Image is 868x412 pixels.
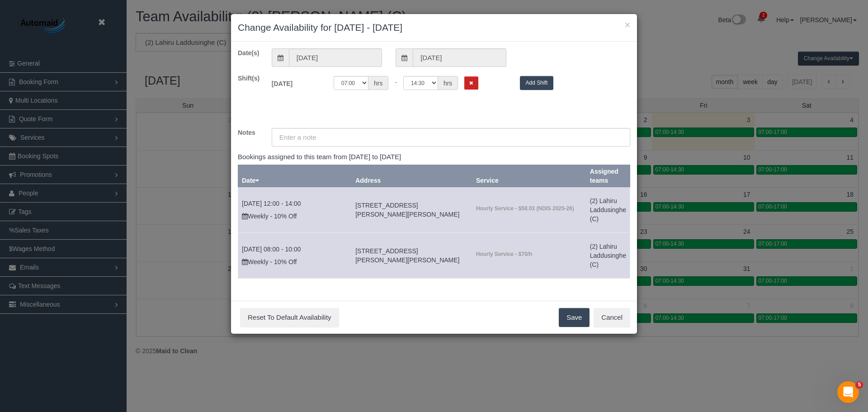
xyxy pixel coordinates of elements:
td: Schedule date [238,233,352,279]
button: Remove Shift [464,76,478,90]
span: hrs [438,76,458,90]
h4: Bookings assigned to this team from [DATE] to [DATE] [238,153,630,161]
strong: Hourly Service - $70/h [476,251,532,257]
th: Service [472,165,586,187]
td: Assigned teams [586,187,630,233]
input: Enter a note [272,128,630,147]
th: Date [238,165,352,187]
button: Save [559,308,590,327]
th: Assigned teams [586,165,630,187]
p: [DATE] 08:00 - 10:00 [242,245,348,254]
td: Schedule date [238,187,352,233]
p: [DATE] 12:00 - 14:00 [242,199,348,208]
td: Service location [472,233,586,279]
input: From [289,48,382,67]
sui-modal: Change Availability for 03/10/2025 - 03/10/2025 [231,14,637,334]
label: Notes [231,128,265,137]
span: - [395,79,397,86]
button: Add Shift [520,76,554,90]
td: Service location [352,187,472,233]
td: Assigned teams [586,233,630,279]
h3: Change Availability for [DATE] - [DATE] [238,21,630,34]
span: hrs [368,76,388,90]
input: To [413,48,506,67]
button: × [625,20,630,29]
td: Service location [352,233,472,279]
span: 5 [856,381,863,388]
label: [DATE] [265,76,327,88]
button: Reset To Default Availability [240,308,339,327]
label: Shift(s) [231,74,265,83]
button: Cancel [594,308,630,327]
strong: Hourly Service - $58.03 (NDIS 2025-26) [476,205,574,212]
th: Address [352,165,472,187]
label: Date(s) [231,48,265,57]
iframe: Intercom live chat [837,381,859,403]
td: Service location [472,187,586,233]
